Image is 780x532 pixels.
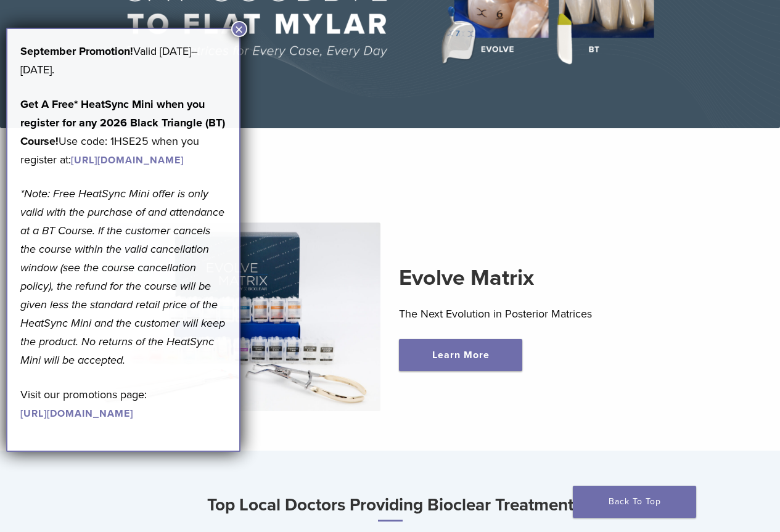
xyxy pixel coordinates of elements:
[20,385,226,422] p: Visit our promotions page:
[20,407,133,420] a: [URL][DOMAIN_NAME]
[399,305,689,323] p: The Next Evolution in Posterior Matrices
[399,263,689,293] h2: Evolve Matrix
[399,339,522,371] a: Learn More
[231,21,247,37] button: Close
[20,97,225,148] strong: Get A Free* HeatSync Mini when you register for any 2026 Black Triangle (BT) Course!
[20,95,226,169] p: Use code: 1HSE25 when you register at:
[573,486,696,518] a: Back To Top
[71,154,184,166] a: [URL][DOMAIN_NAME]
[20,44,133,58] b: September Promotion!
[20,42,226,79] p: Valid [DATE]–[DATE].
[20,187,225,367] em: *Note: Free HeatSync Mini offer is only valid with the purchase of and attendance at a BT Course....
